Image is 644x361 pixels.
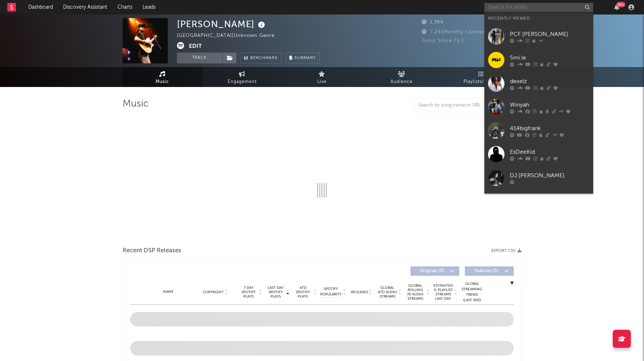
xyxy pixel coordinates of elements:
span: Last Day Spotify Plays [266,286,285,299]
span: Audience [391,78,413,86]
button: Originals(0) [410,266,459,276]
div: DJ [PERSON_NAME] [510,171,590,180]
a: 414bigfrank [484,119,593,142]
span: Features ( 0 ) [470,269,503,273]
a: Playlists/Charts [442,67,521,87]
span: Benchmark [250,54,278,63]
div: dexelz [510,77,590,86]
button: Track [177,53,222,63]
div: [GEOGRAPHIC_DATA] | Unknown Genre [177,32,283,40]
a: Music [123,67,202,87]
span: 7,245 Monthly Listeners [422,30,488,34]
div: Smi.le [510,53,590,62]
span: Live [317,78,327,86]
a: Winyah [484,95,593,119]
a: Engagement [202,67,282,87]
button: Features(0) [465,266,514,276]
span: Engagement [228,78,257,86]
div: PCF [PERSON_NAME] [510,30,590,38]
span: Estimated % Playlist Streams Last Day [433,283,453,301]
a: DJ [PERSON_NAME] [484,166,593,190]
span: Copyright [203,290,224,294]
div: Name [145,289,192,295]
button: Edit [189,42,202,51]
div: Winyah [510,100,590,109]
a: PCF [PERSON_NAME] [484,25,593,48]
a: Audience [362,67,442,87]
button: Summary [285,53,320,63]
a: Smi.le [484,48,593,72]
span: Spotify Popularity [321,286,342,297]
span: Recent DSP Releases [123,246,181,255]
a: EsDeeKid [484,142,593,166]
button: Export CSV [491,249,521,253]
a: dexelz [484,72,593,95]
div: 99 + [616,2,626,7]
div: 414bigfrank [510,124,590,133]
span: Originals ( 0 ) [415,269,449,273]
span: Global Rolling 7D Audio Streams [405,283,425,301]
div: Recently Viewed [488,14,590,23]
span: Summary [294,56,316,60]
a: Live [282,67,362,87]
span: 1,394 [422,20,443,25]
span: Released [351,290,368,294]
div: EsDeeKid [510,148,590,156]
span: Playlists/Charts [464,78,500,86]
div: [PERSON_NAME] [177,18,267,30]
a: Benchmark [240,53,282,63]
button: 99+ [614,4,619,10]
span: Music [156,78,169,86]
input: Search by song name or URL [415,103,491,108]
div: Global Streaming Trend (Last 60D) [461,281,483,303]
span: ATD Spotify Plays [293,286,313,299]
a: [PERSON_NAME] [484,190,593,213]
input: Search for artists [484,3,593,12]
span: Global ATD Audio Streams [377,286,397,299]
span: Jump Score: 75.3 [422,38,464,43]
span: 7 Day Spotify Plays [239,286,258,299]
